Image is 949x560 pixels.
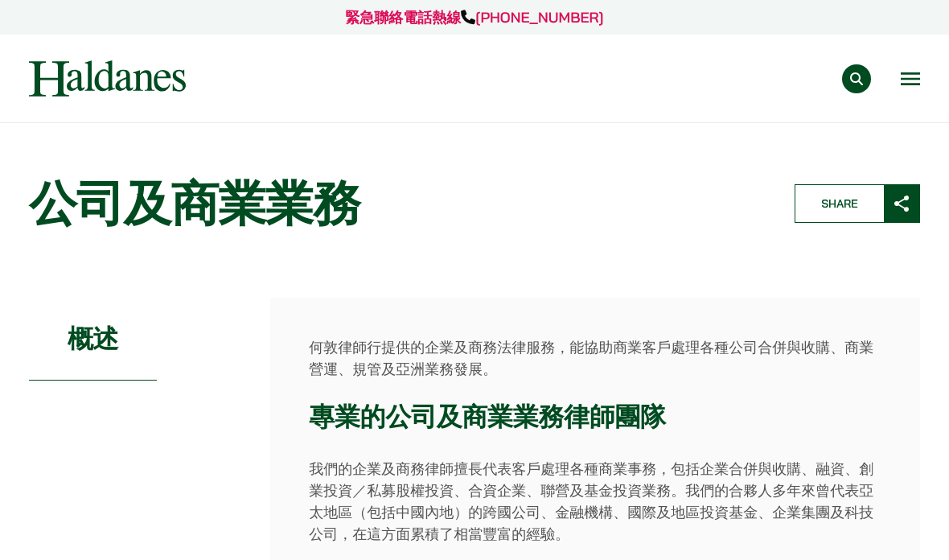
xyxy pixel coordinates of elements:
span: Share [795,185,884,222]
h1: 公司及商業業務 [29,175,767,233]
button: Search [842,64,871,93]
p: 我們的企業及商務律師擅長代表客戶處理各種商業事務，包括企業合併與收購、融資、創業投資／私募股權投資、合資企業、聯營及基金投資業務。我們的合夥人多年來曾代表亞太地區（包括中國內地）的跨國公司、金融... [309,458,881,545]
a: 緊急聯絡電話熱線[PHONE_NUMBER] [345,8,603,27]
h2: 概述 [29,298,157,381]
button: Share [795,184,920,223]
img: Logo of Haldanes [29,60,186,97]
p: 何敦律師行提供的企業及商務法律服務，能協助商業客戶處理各種公司合併與收購、商業營運、規管及亞洲業務發展。 [309,336,881,380]
button: Open menu [901,72,920,85]
h3: 專業的公司及商業業務律師團隊 [309,401,881,432]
